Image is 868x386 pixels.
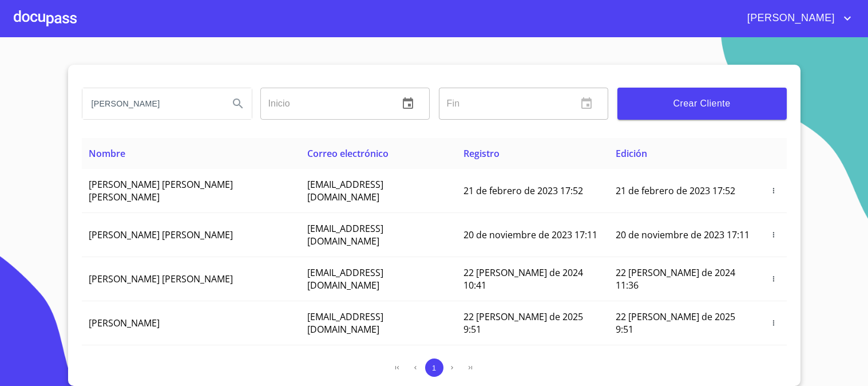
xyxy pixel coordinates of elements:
[432,364,436,372] span: 1
[616,310,735,336] span: 22 [PERSON_NAME] de 2025 9:51
[89,178,233,203] span: [PERSON_NAME] [PERSON_NAME] [PERSON_NAME]
[616,266,735,292] span: 22 [PERSON_NAME] de 2024 11:36
[463,184,583,197] span: 21 de febrero de 2023 17:52
[616,229,750,241] span: 20 de noviembre de 2023 17:11
[307,178,383,203] span: [EMAIL_ADDRESS][DOMAIN_NAME]
[463,310,583,336] span: 22 [PERSON_NAME] de 2025 9:51
[616,184,735,197] span: 21 de febrero de 2023 17:52
[627,96,778,112] span: Crear Cliente
[224,90,252,117] button: Search
[463,229,597,241] span: 20 de noviembre de 2023 17:11
[425,359,443,377] button: 1
[616,147,647,160] span: Edición
[739,9,841,27] span: [PERSON_NAME]
[89,229,233,241] span: [PERSON_NAME] [PERSON_NAME]
[89,317,160,329] span: [PERSON_NAME]
[307,147,389,160] span: Correo electrónico
[463,266,583,292] span: 22 [PERSON_NAME] de 2024 10:41
[82,88,220,119] input: search
[463,147,500,160] span: Registro
[89,147,125,160] span: Nombre
[739,9,854,27] button: account of current user
[307,222,383,247] span: [EMAIL_ADDRESS][DOMAIN_NAME]
[307,310,383,336] span: [EMAIL_ADDRESS][DOMAIN_NAME]
[89,273,233,285] span: [PERSON_NAME] [PERSON_NAME]
[307,266,383,292] span: [EMAIL_ADDRESS][DOMAIN_NAME]
[617,88,787,120] button: Crear Cliente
